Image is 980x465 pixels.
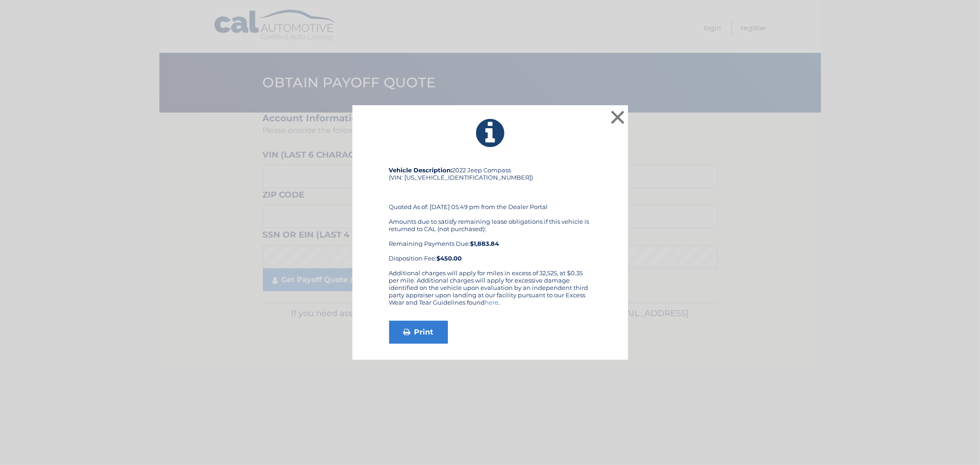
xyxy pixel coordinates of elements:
[389,321,448,344] a: Print
[437,255,462,262] strong: $450.00
[389,166,591,269] div: 2022 Jeep Compass (VIN: [US_VEHICLE_IDENTIFICATION_NUMBER]) Quoted As of: [DATE] 05:49 pm from th...
[389,269,591,313] div: Additional charges will apply for miles in excess of 32,525, at $0.35 per mile. Additional charge...
[389,166,453,174] strong: Vehicle Description:
[389,218,591,262] div: Amounts due to satisfy remaining lease obligations if this vehicle is returned to CAL (not purcha...
[470,240,499,247] b: $1,883.84
[485,299,499,306] a: here
[609,108,627,126] button: ×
